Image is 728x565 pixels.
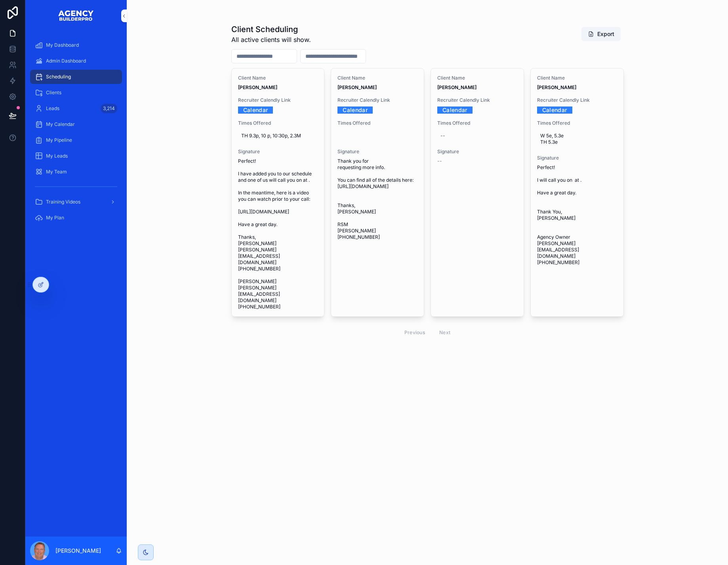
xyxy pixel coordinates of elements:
[30,149,122,163] a: My Leads
[337,84,377,90] strong: [PERSON_NAME]
[437,84,476,90] strong: [PERSON_NAME]
[440,133,445,139] div: --
[537,75,617,81] span: Client Name
[331,68,424,317] a: Client Name[PERSON_NAME]Recruiter Calendly LinkCalendarTimes OfferedSignatureThank you for reques...
[25,32,127,236] div: scrollable content
[30,54,122,68] a: Admin Dashboard
[238,158,318,310] span: Perfect! I have added you to our schedule and one of us will call you on at . In the meantime, he...
[46,58,86,64] span: Admin Dashboard
[46,74,71,80] span: Scheduling
[30,38,122,52] a: My Dashboard
[540,133,614,145] span: W 5e, 5.3e TH 5.3e
[30,195,122,209] a: Training Videos
[46,153,68,159] span: My Leads
[46,137,72,143] span: My Pipeline
[46,169,67,175] span: My Team
[437,97,517,103] span: Recruiter Calendly Link
[337,148,417,155] span: Signature
[431,68,524,317] a: Client Name[PERSON_NAME]Recruiter Calendly LinkCalendarTimes Offered--Signature--
[337,97,417,103] span: Recruiter Calendly Link
[437,120,517,126] span: Times Offered
[537,155,617,161] span: Signature
[30,117,122,131] a: My Calendar
[238,120,318,126] span: Times Offered
[238,148,318,155] span: Signature
[46,42,79,48] span: My Dashboard
[231,35,311,44] span: All active clients will show.
[530,68,624,317] a: Client Name[PERSON_NAME]Recruiter Calendly LinkCalendarTimes OfferedW 5e, 5.3e TH 5.3eSignaturePe...
[30,101,122,116] a: Leads3,214
[537,97,617,103] span: Recruiter Calendly Link
[46,199,80,205] span: Training Videos
[46,215,64,221] span: My Plan
[58,10,94,22] img: App logo
[30,70,122,84] a: Scheduling
[55,547,101,555] p: [PERSON_NAME]
[46,121,75,127] span: My Calendar
[537,84,576,90] strong: [PERSON_NAME]
[101,104,117,113] div: 3,214
[30,211,122,225] a: My Plan
[337,75,417,81] span: Client Name
[537,120,617,126] span: Times Offered
[537,164,617,266] span: Perfect! I will call you on at . Have a great day. Thank You, [PERSON_NAME] Agency Owner [PERSON_...
[238,84,277,90] strong: [PERSON_NAME]
[581,27,621,41] button: Export
[231,24,311,35] h1: Client Scheduling
[231,68,325,317] a: Client Name[PERSON_NAME]Recruiter Calendly LinkCalendarTimes OfferedTH 9.3p, 10 p, 10:30p, 2.3MSi...
[437,104,473,116] a: Calendar
[238,104,273,116] a: Calendar
[337,104,373,116] a: Calendar
[30,86,122,100] a: Clients
[46,89,61,96] span: Clients
[30,133,122,147] a: My Pipeline
[238,97,318,103] span: Recruiter Calendly Link
[337,158,417,240] span: Thank you for requesting more info. You can find all of the details here: [URL][DOMAIN_NAME] Than...
[537,104,572,116] a: Calendar
[437,148,517,155] span: Signature
[337,120,417,126] span: Times Offered
[437,75,517,81] span: Client Name
[241,133,315,139] span: TH 9.3p, 10 p, 10:30p, 2.3M
[238,75,318,81] span: Client Name
[30,165,122,179] a: My Team
[437,158,442,164] span: --
[46,105,59,112] span: Leads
